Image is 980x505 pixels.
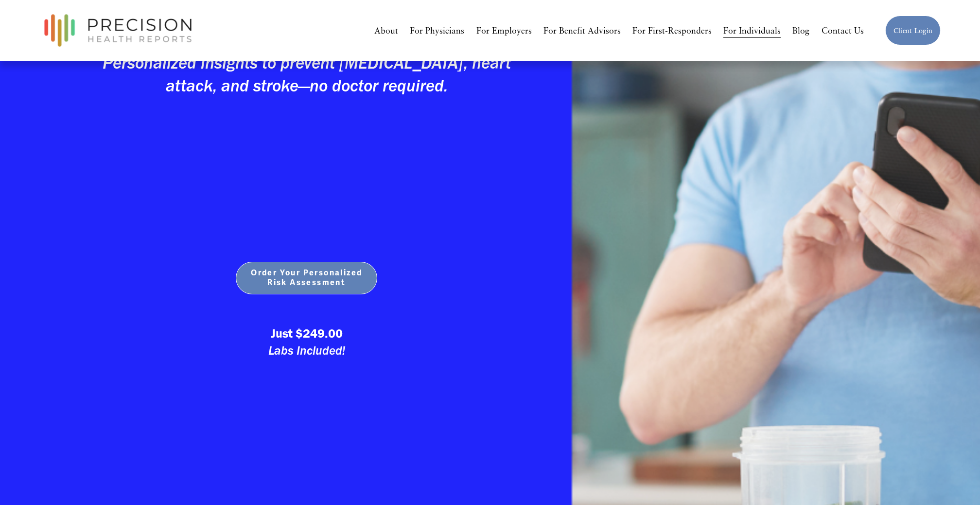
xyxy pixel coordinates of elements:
[236,262,377,295] button: Order Your Personalized Risk Assessment
[792,22,809,39] a: Blog
[410,22,464,39] a: For Physicians
[246,268,367,288] span: Order Your Personalized Risk Assessment
[39,10,197,51] img: Precision Health Reports
[271,326,343,341] strong: Just $249.00
[723,22,781,39] a: For Individuals
[476,22,532,39] a: For Employers
[805,369,980,505] iframe: Chat Widget
[885,16,941,45] a: Client Login
[632,22,712,39] a: For First-Responders
[268,343,345,358] em: Labs Included!
[103,53,515,96] em: Personalized insights to prevent [MEDICAL_DATA], heart attack, and stroke—no doctor required.
[822,22,864,39] a: Contact Us
[374,22,398,39] a: About
[543,22,621,39] a: For Benefit Advisors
